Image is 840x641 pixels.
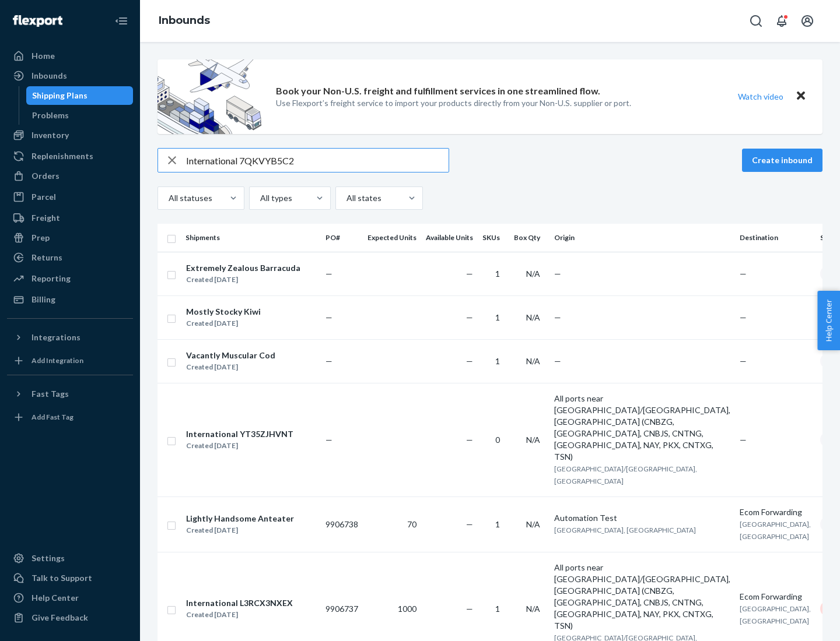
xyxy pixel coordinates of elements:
[32,388,69,400] div: Fast Tags
[325,269,332,279] span: —
[793,88,808,105] button: Close
[466,435,473,445] span: —
[186,149,449,172] input: Search inbounds by name, destination, msku...
[276,84,600,98] p: Book your Non-U.S. freight and fulfillment services in one streamlined flow.
[495,604,500,614] span: 1
[325,356,332,366] span: —
[740,312,747,322] span: —
[466,312,473,322] span: —
[7,228,133,247] a: Prep
[495,435,500,445] span: 0
[186,306,261,318] div: Mostly Stocky Kiwi
[740,435,747,445] span: —
[32,412,73,422] div: Add Fast Tag
[32,70,67,82] div: Inbounds
[740,520,811,541] span: [GEOGRAPHIC_DATA], [GEOGRAPHIC_DATA]
[186,440,293,452] div: Created [DATE]
[554,526,696,534] span: [GEOGRAPHIC_DATA], [GEOGRAPHIC_DATA]
[32,592,79,604] div: Help Center
[554,312,561,322] span: —
[345,192,346,204] input: All states
[554,464,697,485] span: [GEOGRAPHIC_DATA]/[GEOGRAPHIC_DATA], [GEOGRAPHIC_DATA]
[149,4,219,38] ol: breadcrumbs
[7,126,133,145] a: Inventory
[186,513,294,524] div: Lightly Handsome Anteater
[186,274,300,286] div: Created [DATE]
[321,224,363,252] th: PO#
[526,312,540,322] span: N/A
[32,50,55,62] div: Home
[32,572,92,584] div: Talk to Support
[7,589,133,607] a: Help Center
[466,269,473,279] span: —
[7,248,133,267] a: Returns
[186,597,293,609] div: International L3RCX3NXEX
[186,524,294,536] div: Created [DATE]
[466,604,473,614] span: —
[32,191,56,203] div: Parcel
[554,512,730,524] div: Automation Test
[26,106,134,125] a: Problems
[740,269,747,279] span: —
[495,312,500,322] span: 1
[186,428,293,440] div: International YT35ZJHVNT
[407,519,416,529] span: 70
[186,350,275,361] div: Vacantly Muscular Cod
[32,129,69,141] div: Inventory
[466,519,473,529] span: —
[32,110,69,121] div: Problems
[32,150,93,162] div: Replenishments
[7,167,133,185] a: Orders
[32,355,83,365] div: Add Integration
[32,212,60,224] div: Freight
[32,612,88,624] div: Give Feedback
[740,604,811,625] span: [GEOGRAPHIC_DATA], [GEOGRAPHIC_DATA]
[554,562,730,632] div: All ports near [GEOGRAPHIC_DATA]/[GEOGRAPHIC_DATA], [GEOGRAPHIC_DATA] (CNBZG, [GEOGRAPHIC_DATA], ...
[7,147,133,165] a: Replenishments
[526,519,540,529] span: N/A
[740,506,811,518] div: Ecom Forwarding
[7,290,133,309] a: Billing
[7,408,133,427] a: Add Fast Tag
[7,328,133,347] button: Integrations
[32,294,55,305] div: Billing
[181,224,321,252] th: Shipments
[276,97,631,109] p: Use Flexport’s freight service to import your products directly from your Non-U.S. supplier or port.
[186,609,293,621] div: Created [DATE]
[32,170,60,182] div: Orders
[549,224,735,252] th: Origin
[7,188,133,206] a: Parcel
[7,269,133,288] a: Reporting
[186,361,275,373] div: Created [DATE]
[526,435,540,445] span: N/A
[32,90,87,101] div: Shipping Plans
[7,608,133,627] button: Give Feedback
[186,318,261,329] div: Created [DATE]
[398,604,416,614] span: 1000
[554,393,730,463] div: All ports near [GEOGRAPHIC_DATA]/[GEOGRAPHIC_DATA], [GEOGRAPHIC_DATA] (CNBZG, [GEOGRAPHIC_DATA], ...
[817,291,840,350] button: Help Center
[7,385,133,403] button: Fast Tags
[321,496,363,552] td: 9906738
[495,269,500,279] span: 1
[7,47,133,65] a: Home
[742,149,822,172] button: Create inbound
[495,356,500,366] span: 1
[26,86,134,105] a: Shipping Plans
[32,332,80,343] div: Integrations
[110,9,133,33] button: Close Navigation
[770,9,793,33] button: Open notifications
[740,591,811,603] div: Ecom Forwarding
[32,252,62,263] div: Returns
[363,224,421,252] th: Expected Units
[744,9,768,33] button: Open Search Box
[7,209,133,227] a: Freight
[526,604,540,614] span: N/A
[32,232,50,244] div: Prep
[186,262,300,274] div: Extremely Zealous Barracuda
[735,224,815,252] th: Destination
[495,519,500,529] span: 1
[325,312,332,322] span: —
[13,15,62,27] img: Flexport logo
[466,356,473,366] span: —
